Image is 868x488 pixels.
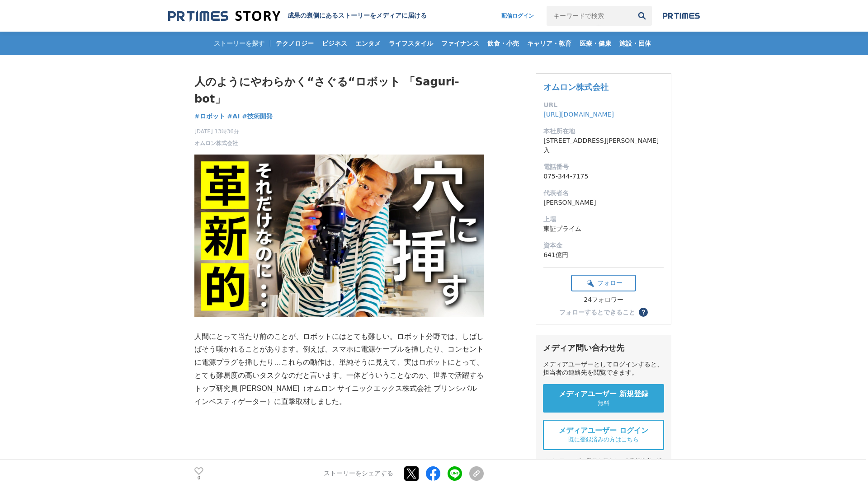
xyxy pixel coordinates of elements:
[484,32,523,55] a: 飲食・小売
[543,127,664,136] dt: 本社所在地
[543,250,664,260] dd: 641億円
[543,361,664,377] div: メディアユーザーとしてログインすると、担当者の連絡先を閲覧できます。
[194,330,484,408] p: 人間にとって当たり前のことが、ロボットにはとても難しい。ロボット分野では、しばしばそう嘆かれることがあります。例えば、スマホに電源ケーブルを挿したり、コンセントに電源プラグを挿したり…これらの動...
[194,112,225,121] a: #ロボット
[571,296,636,304] div: 24フォロワー
[194,476,203,480] p: 0
[168,10,280,22] img: 成果の裏側にあるストーリーをメディアに届ける
[543,198,664,207] dd: [PERSON_NAME]
[543,111,614,118] a: [URL][DOMAIN_NAME]
[227,112,240,120] span: #AI
[616,39,655,47] span: 施設・団体
[640,309,646,315] span: ？
[438,39,483,47] span: ファイナンス
[524,39,575,47] span: キャリア・教育
[194,127,239,136] span: [DATE] 13時36分
[543,343,664,353] div: メディア問い合わせ先
[543,215,664,224] dt: 上場
[543,241,664,250] dt: 資本金
[168,10,427,22] a: 成果の裏側にあるストーリーをメディアに届ける 成果の裏側にあるストーリーをメディアに届ける
[385,32,437,55] a: ライフスタイル
[559,389,648,399] span: メディアユーザー 新規登録
[598,399,609,407] span: 無料
[242,112,273,121] a: #技術開発
[559,426,648,436] span: メディアユーザー ログイン
[194,73,484,108] h1: 人のようにやわらかく“さぐる“ロボット 「Saguri-bot」
[318,39,351,47] span: ビジネス
[524,32,575,55] a: キャリア・教育
[543,172,664,181] dd: 075-344-7175
[576,39,615,47] span: 医療・健康
[576,32,615,55] a: 医療・健康
[543,188,664,198] dt: 代表者名
[194,139,238,147] a: オムロン株式会社
[568,436,639,444] span: 既に登録済みの方はこちら
[543,420,664,450] a: メディアユーザー ログイン 既に登録済みの方はこちら
[616,32,655,55] a: 施設・団体
[559,309,635,315] div: フォローするとできること
[227,112,240,121] a: #AI
[272,32,317,55] a: テクノロジー
[484,39,523,47] span: 飲食・小売
[632,6,652,26] button: 検索
[547,6,632,26] input: キーワードで検索
[543,224,664,234] dd: 東証プライム
[352,39,384,47] span: エンタメ
[352,32,384,55] a: エンタメ
[543,384,664,413] a: メディアユーザー 新規登録 無料
[492,6,543,26] a: 配信ログイン
[324,470,393,478] p: ストーリーをシェアする
[288,12,427,20] h2: 成果の裏側にあるストーリーをメディアに届ける
[272,39,317,47] span: テクノロジー
[194,112,225,120] span: #ロボット
[543,162,664,172] dt: 電話番号
[242,112,273,120] span: #技術開発
[543,82,609,92] a: オムロン株式会社
[385,39,437,47] span: ライフスタイル
[438,32,483,55] a: ファイナンス
[318,32,351,55] a: ビジネス
[571,275,636,291] button: フォロー
[543,100,664,110] dt: URL
[639,308,648,317] button: ？
[194,155,484,317] img: thumbnail_119dec20-70ea-11f0-bd61-298304788cf5.jpg
[663,12,700,19] img: prtimes
[543,136,664,155] dd: [STREET_ADDRESS][PERSON_NAME]入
